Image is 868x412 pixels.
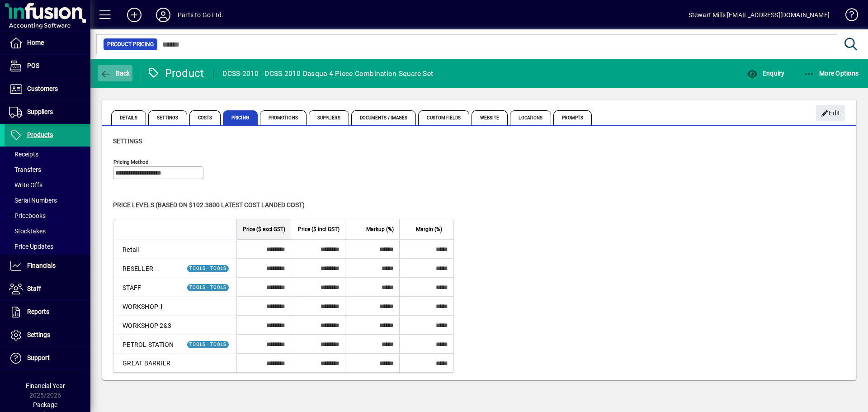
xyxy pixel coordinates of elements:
a: Reports [5,301,90,323]
td: PETROL STATION [113,335,179,354]
span: Prompts [553,110,592,125]
span: Package [33,401,57,408]
span: Price levels (based on $102.3800 Latest cost landed cost) [113,201,305,208]
span: Costs [189,110,221,125]
a: Financials [5,255,90,277]
span: Website [472,110,508,125]
span: Pricing [223,110,258,125]
span: Receipts [9,151,38,158]
a: Knowledge Base [839,2,857,31]
mat-label: Pricing method [113,159,149,165]
span: Promotions [260,110,307,125]
a: Serial Numbers [5,193,90,208]
span: Stocktakes [9,227,46,235]
span: Price ($ incl GST) [298,224,340,234]
span: Settings [148,110,187,125]
span: Custom Fields [418,110,469,125]
span: Reports [27,308,49,315]
a: Pricebooks [5,208,90,223]
span: Pricebooks [9,212,46,219]
a: Receipts [5,147,90,162]
a: Stocktakes [5,223,90,239]
div: Parts to Go Ltd. [178,8,224,22]
div: Stewart Mills [EMAIL_ADDRESS][DOMAIN_NAME] [689,8,830,22]
a: Staff [5,278,90,300]
button: Enquiry [745,65,787,81]
span: More Options [804,70,859,77]
span: POS [27,62,39,69]
span: Edit [821,106,840,121]
span: TOOLS - TOOLS [189,266,226,271]
span: Staff [27,285,41,292]
a: Transfers [5,162,90,177]
a: Suppliers [5,101,90,123]
button: Add [120,7,149,23]
span: Suppliers [27,108,53,115]
a: POS [5,55,90,77]
span: Settings [113,137,142,145]
span: Home [27,39,44,46]
span: Margin (%) [416,224,442,234]
a: Home [5,32,90,54]
button: Profile [149,7,178,23]
a: Settings [5,324,90,346]
span: TOOLS - TOOLS [189,285,226,290]
a: Price Updates [5,239,90,254]
span: Price ($ excl GST) [243,224,285,234]
a: Write Offs [5,177,90,193]
span: Back [100,70,130,77]
span: Support [27,354,50,361]
div: DCSS-2010 - DCSS-2010 Dasqua 4 Piece Combination Square Set [222,66,433,81]
span: Product Pricing [107,40,154,49]
button: Back [98,65,132,81]
div: Product [147,66,204,81]
span: Suppliers [309,110,349,125]
td: WORKSHOP 1 [113,297,179,316]
button: Edit [816,105,845,121]
span: TOOLS - TOOLS [189,342,226,347]
span: Serial Numbers [9,197,57,204]
a: Customers [5,78,90,100]
span: Write Offs [9,181,42,189]
span: Markup (%) [366,224,394,234]
td: STAFF [113,278,179,297]
span: Financial Year [26,382,65,389]
span: Price Updates [9,243,53,250]
span: Settings [27,331,50,338]
span: Customers [27,85,58,92]
span: Enquiry [747,70,784,77]
td: Retail [113,240,179,259]
td: GREAT BARRIER [113,354,179,372]
button: More Options [802,65,861,81]
span: Locations [510,110,551,125]
span: Financials [27,262,56,269]
app-page-header-button: Back [90,65,140,81]
span: Transfers [9,166,41,173]
td: RESELLER [113,259,179,278]
span: Details [111,110,146,125]
span: Documents / Images [351,110,416,125]
td: WORKSHOP 2&3 [113,316,179,335]
span: Products [27,131,53,138]
a: Support [5,347,90,369]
